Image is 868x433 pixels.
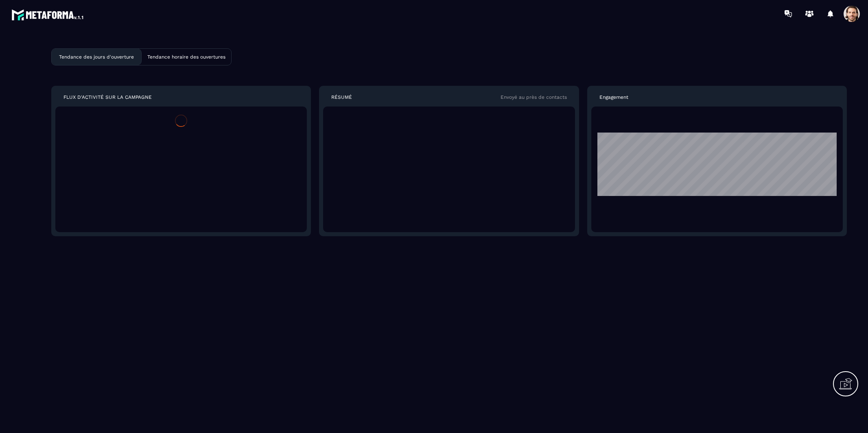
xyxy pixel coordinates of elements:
p: Engagement [599,94,628,100]
p: Tendance horaire des ouvertures [147,54,225,60]
p: RÉSUMÉ [331,94,352,100]
p: FLUX D'ACTIVITÉ SUR LA CAMPAGNE [63,94,152,100]
img: logo [11,7,85,22]
p: Envoyé au près de contacts [501,94,567,100]
p: Tendance des jours d'ouverture [59,54,134,60]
